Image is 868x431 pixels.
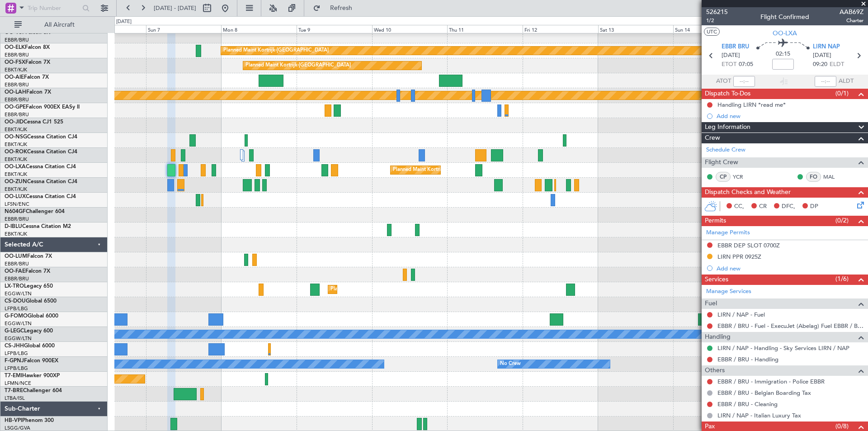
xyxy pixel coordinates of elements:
div: [DATE] [116,18,132,26]
span: AAB69Z [840,7,863,17]
a: EBBR/BRU [5,37,29,43]
span: [DATE] [813,51,831,60]
span: (0/8) [835,422,849,431]
span: OO-ROK [5,149,27,155]
div: Thu 11 [447,25,523,33]
a: EBBR/BRU [5,275,29,282]
span: T7-EMI [5,373,22,379]
a: OO-ZUNCessna Citation CJ4 [5,179,77,185]
span: OO-LUX [5,194,26,199]
span: OO-JID [5,119,24,125]
span: LIRN NAP [813,43,840,52]
div: Sun 14 [673,25,749,33]
a: YCR [733,173,753,181]
a: OO-NSGCessna Citation CJ4 [5,134,77,140]
span: HB-VPI [5,418,22,423]
a: EBBR/BRU [5,96,29,103]
a: OO-FAEFalcon 7X [5,269,50,274]
a: OO-AIEFalcon 7X [5,75,49,80]
span: Flight Crew [705,157,738,168]
a: EGGW/LTN [5,335,32,342]
span: OO-LAH [5,90,26,95]
a: OO-LXACessna Citation CJ4 [5,164,76,170]
span: OO-LUM [5,254,27,259]
a: MAL [823,173,844,181]
div: FO [806,172,821,182]
div: Mon 8 [221,25,297,33]
span: CR [759,202,767,211]
span: ETOT [722,60,736,69]
a: EBBR / BRU - Fuel - ExecuJet (Abelag) Fuel EBBR / BRU [717,322,863,330]
a: EBKT/KJK [5,186,27,193]
a: LTBA/ISL [5,395,25,402]
a: EBKT/KJK [5,231,27,237]
a: EBKT/KJK [5,171,27,178]
a: LIRN / NAP - Handling - Sky Services LIRN / NAP [717,344,849,352]
span: CS-JHH [5,343,24,349]
button: UTC [704,28,720,36]
div: Sat 13 [598,25,674,33]
span: Refresh [322,5,360,11]
a: F-GPNJFalcon 900EX [5,358,58,364]
span: OO-LXA [5,164,26,170]
div: Fri 12 [523,25,598,33]
a: Schedule Crew [706,146,745,155]
span: 1/2 [706,17,728,24]
div: Planned Maint Kortrijk-[GEOGRAPHIC_DATA] [393,163,498,177]
div: Handling LIRN *read me* [717,101,786,109]
div: LIRN PPR 0925Z [717,253,761,260]
span: T7-BRE [5,388,23,393]
a: HB-VPIPhenom 300 [5,418,54,423]
span: OO-LXA [773,28,797,38]
a: Manage Permits [706,228,750,237]
a: OO-LUMFalcon 7X [5,254,52,259]
div: Tue 9 [297,25,372,33]
span: Others [705,365,725,376]
a: LFPB/LBG [5,350,28,357]
div: Planned Maint Kortrijk-[GEOGRAPHIC_DATA] [245,59,351,72]
a: EBKT/KJK [5,66,27,73]
div: Wed 10 [372,25,448,33]
span: OO-FAE [5,269,25,274]
span: Dispatch To-Dos [705,89,750,99]
span: OO-NSG [5,134,27,140]
a: EBKT/KJK [5,156,27,163]
span: Services [705,275,728,285]
span: EBBR BRU [722,43,749,52]
span: OO-FSX [5,60,25,65]
a: EBBR/BRU [5,216,29,223]
a: LFSN/ENC [5,201,29,208]
span: LX-TRO [5,284,24,289]
a: LFPB/LBG [5,305,28,312]
div: Planned Maint Dusseldorf [330,283,390,296]
span: OO-ZUN [5,179,27,185]
span: (1/6) [835,274,849,284]
a: CS-DOUGlobal 6500 [5,298,57,304]
button: All Aircraft [10,18,98,32]
a: Manage Services [706,287,751,296]
span: Crew [705,133,720,143]
a: T7-BREChallenger 604 [5,388,62,393]
span: G-LEGC [5,328,24,334]
a: D-IBLUCessna Citation M2 [5,224,71,229]
a: OO-LAHFalcon 7X [5,90,51,95]
span: [DATE] [722,51,740,60]
span: Permits [705,216,726,226]
span: DFC, [782,202,795,211]
span: 02:15 [776,50,790,59]
span: (0/2) [835,216,849,225]
a: CS-JHHGlobal 6000 [5,343,55,349]
a: OO-ROKCessna Citation CJ4 [5,149,77,155]
a: EBBR / BRU - Immigration - Police EBBR [717,378,825,385]
span: (0/1) [835,89,849,98]
a: EBBR / BRU - Handling [717,355,778,363]
span: Handling [705,332,731,342]
span: OO-ELK [5,45,25,50]
a: EBBR / BRU - Cleaning [717,400,778,408]
a: EBKT/KJK [5,141,27,148]
a: LFPB/LBG [5,365,28,372]
span: OO-AIE [5,75,24,80]
a: OO-ELKFalcon 8X [5,45,50,50]
div: Add new [717,112,863,120]
span: F-GPNJ [5,358,24,364]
